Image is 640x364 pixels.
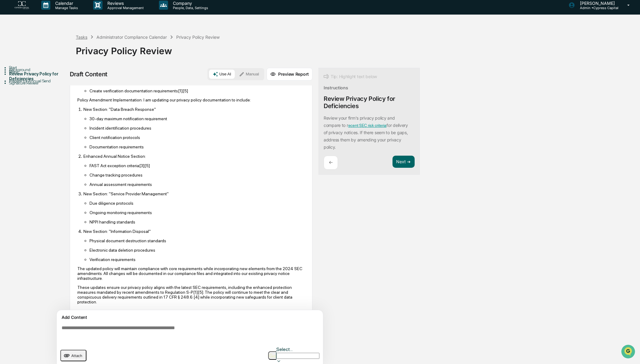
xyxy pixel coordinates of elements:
span: Preclearance [12,124,39,130]
div: 🗄️ [44,124,49,129]
p: Verification requirements [89,257,305,262]
div: Tasks [76,35,87,40]
button: Manual [235,70,263,79]
p: How can we help? [6,12,110,22]
p: New Section: "Service Provider Management" [83,191,305,196]
span: [DATE] [54,98,66,103]
button: Use AI [209,70,235,79]
p: New Section: "Data Breach Response" [83,107,305,112]
p: Approval Management [103,6,147,10]
div: Review Privacy Policy for Deficiencies [9,71,76,81]
div: Add Content [60,314,319,321]
p: 30-day maximum notification requirement [89,116,305,121]
p: These updates ensure our privacy policy aligns with the latest SEC requirements, including the en... [77,285,305,304]
p: Client notification protocols [89,135,305,140]
div: 🔎 [6,136,11,141]
p: Change tracking procedures [89,173,305,177]
div: We're available if you need us! [27,52,83,57]
a: 🗄️Attestations [42,121,78,132]
span: [DATE] [54,82,66,87]
p: Reviews [103,1,147,6]
span: Pylon [60,150,73,154]
div: Privacy Policy Review [176,35,220,40]
p: Due diligence protocols [89,201,305,206]
p: Policy Amendment Implementation: I am updating our privacy policy documentation to include: [77,98,305,102]
p: Ongoing monitoring requirements [89,210,305,215]
p: ← [329,160,333,165]
div: Start [9,65,76,70]
span: [1][5] [178,88,188,93]
p: Manage Tasks [50,6,81,10]
a: ecent SEC risk criteria [348,123,387,128]
img: 1746055101610-c473b297-6a78-478c-a979-82029cc54cd1 [12,82,17,87]
a: Powered byPylon [43,150,73,154]
div: Prepare for Annual Send [9,78,76,83]
a: 🔎Data Lookup [4,133,41,144]
div: Signature Review [9,81,76,85]
span: • [50,98,52,103]
span: [3][5] [139,163,150,168]
img: 1746055101610-c473b297-6a78-478c-a979-82029cc54cd1 [6,46,17,57]
input: Clear [16,27,100,34]
p: Review your firm's privacy policy and compare to r for delivery of privacy notices. If there seem... [324,115,408,150]
div: Steps [9,69,76,74]
div: Tip: Highlight text below [324,73,377,80]
button: Start new chat [103,48,110,55]
div: Background [9,67,76,72]
button: See all [94,66,110,73]
p: People, Data, Settings [168,6,211,10]
span: Data Lookup [12,135,38,141]
span: • [50,82,52,87]
p: FAST Act exception criteria [89,163,305,168]
p: Admin • Cypress Capital [575,6,618,10]
img: Jack Rasmussen [6,76,16,86]
span: Attach [71,353,82,358]
div: Draft Content [70,71,107,78]
p: Annual assessment requirements [89,182,305,187]
div: Administrator Compliance Calendar [96,35,167,40]
p: Electronic data deletion procedures [89,248,305,253]
img: Go [269,354,276,358]
button: Preview Report [267,68,312,81]
img: 8933085812038_c878075ebb4cc5468115_72.jpg [13,46,24,57]
button: Go [268,351,276,360]
a: 🖐️Preclearance [4,121,42,132]
button: upload document [60,350,86,361]
span: [PERSON_NAME] [19,82,49,87]
p: Physical document destruction standards [89,238,305,243]
img: Jack Rasmussen [6,93,16,102]
p: New Section: "Information Disposal" [83,229,305,234]
div: Start new chat [27,46,99,52]
span: [1][5] [193,290,203,295]
p: Create verification documentation requirements [89,88,305,93]
div: 🖐️ [6,124,11,129]
div: Review Privacy Policy for Deficiencies [324,95,415,110]
div: Select... [276,346,319,352]
iframe: Open customer support [621,344,637,360]
p: Calendar [50,1,81,6]
p: NPPI handling standards [89,220,305,224]
div: Instructions [324,85,348,90]
p: The updated policy will maintain compliance with core requirements while incorporating new elemen... [77,266,305,281]
span: Attestations [50,124,75,130]
img: logo [15,1,29,9]
div: Past conversations [6,67,41,72]
p: [PERSON_NAME] [575,1,618,6]
button: Next ➔ [392,156,415,168]
p: Documentation requirements [89,144,305,149]
img: 1746055101610-c473b297-6a78-478c-a979-82029cc54cd1 [12,99,17,104]
p: Enhanced Annual Notice Section: [83,154,305,159]
p: Company [168,1,211,6]
p: Incident identification procedures [89,126,305,131]
div: Privacy Policy Review [76,41,637,56]
span: [PERSON_NAME] [19,98,49,103]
